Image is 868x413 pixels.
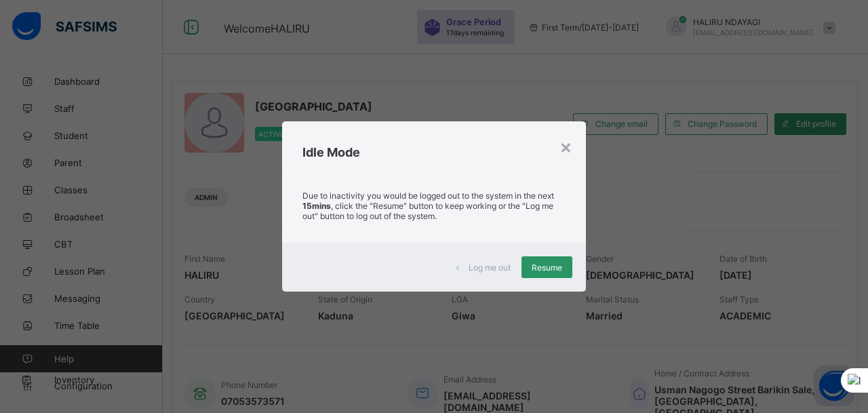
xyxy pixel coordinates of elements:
[302,191,566,221] p: Due to inactivity you would be logged out to the system in the next , click the "Resume" button t...
[532,262,562,273] span: Resume
[302,145,566,159] h2: Idle Mode
[559,135,572,158] div: ×
[469,262,511,273] span: Log me out
[302,201,331,211] strong: 15mins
